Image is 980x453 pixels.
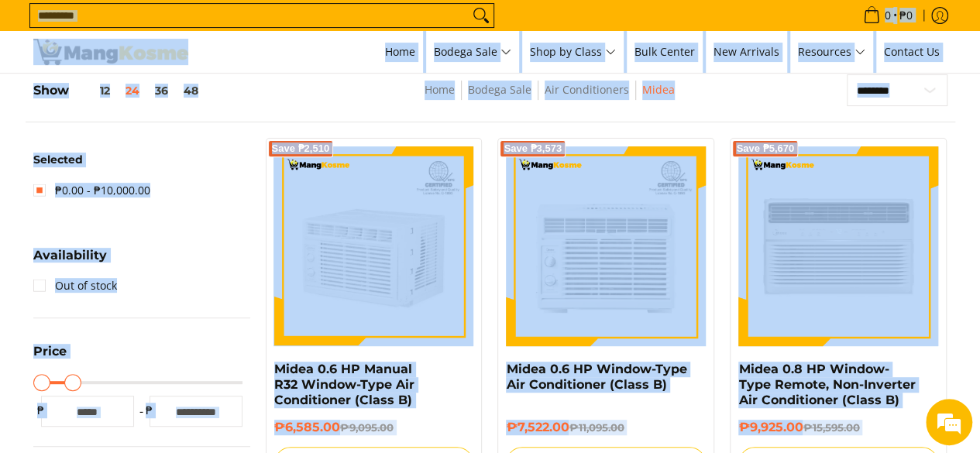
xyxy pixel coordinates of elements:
span: Home [385,44,415,59]
span: Save ₱5,670 [736,144,794,153]
span: New Arrivals [714,44,779,59]
img: Bodega Sale Aircon l Mang Kosme: Home Appliances Warehouse Sale | Page 3 [33,39,188,65]
h5: Show [33,83,206,98]
img: Midea 0.8 HP Window-Type Remote, Non-Inverter Air Conditioner (Class B) [738,146,938,346]
span: Midea [642,81,675,100]
a: Midea 0.6 HP Manual R32 Window-Type Air Conditioner (Class B) [274,362,414,407]
span: Price [33,345,67,358]
a: Home [377,31,423,73]
nav: Breadcrumbs [318,81,781,115]
a: Bodega Sale [468,82,531,97]
button: 48 [176,84,206,97]
span: Shop by Class [530,43,616,62]
nav: Main Menu [204,31,947,73]
a: Bulk Center [627,31,703,73]
span: ₱0 [897,10,915,21]
textarea: Type your message and hit 'Enter' [8,294,295,348]
button: 12 [69,84,118,97]
a: Shop by Class [522,31,624,73]
span: Bulk Center [634,44,695,59]
span: Availability [33,249,107,262]
span: Resources [798,43,865,62]
span: • [858,7,917,24]
span: Contact Us [884,44,940,59]
a: Home [425,82,455,97]
a: Out of stock [33,273,117,298]
a: Midea 0.6 HP Window-Type Air Conditioner (Class B) [506,362,686,392]
h6: ₱9,925.00 [738,420,938,435]
div: Minimize live chat window [254,8,291,45]
a: ₱0.00 - ₱10,000.00 [33,178,150,203]
img: Midea 0.6 HP Window-Type Air Conditioner (Class B) [506,146,706,346]
summary: Open [33,345,67,369]
span: ₱ [142,403,157,418]
button: 24 [118,84,147,97]
div: Chat with us now [81,87,260,107]
span: ₱ [33,403,49,418]
summary: Open [33,249,107,273]
h6: ₱7,522.00 [506,420,706,435]
del: ₱15,595.00 [803,421,859,434]
a: New Arrivals [706,31,787,73]
a: Resources [790,31,873,73]
span: Save ₱2,510 [272,144,330,153]
a: Midea 0.8 HP Window-Type Remote, Non-Inverter Air Conditioner (Class B) [738,362,915,407]
a: Contact Us [876,31,947,73]
button: Search [469,4,493,27]
a: Bodega Sale [426,31,519,73]
h6: Selected [33,153,250,167]
del: ₱11,095.00 [569,421,624,434]
button: 36 [147,84,176,97]
img: Midea 0.6 HP Manual R32 Window-Type Air Conditioner (Class B) [274,146,474,346]
a: Air Conditioners [545,82,629,97]
span: 0 [882,10,893,21]
span: Bodega Sale [434,43,511,62]
span: Save ₱3,573 [504,144,562,153]
del: ₱9,095.00 [340,421,394,434]
span: We're online! [90,131,214,287]
h6: ₱6,585.00 [274,420,474,435]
